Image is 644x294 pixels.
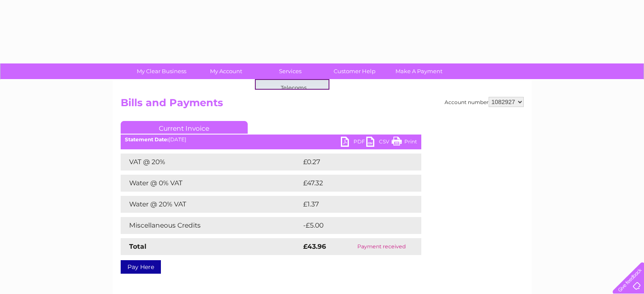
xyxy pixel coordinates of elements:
strong: Total [129,242,146,250]
h2: Bills and Payments [121,97,524,113]
a: Telecoms [259,80,329,97]
td: Water @ 0% VAT [121,175,301,192]
td: £0.27 [301,154,401,170]
a: My Account [191,63,261,79]
a: Services [255,63,325,79]
td: £47.32 [301,175,404,192]
div: Account number [445,97,524,107]
a: CSV [366,137,392,149]
b: Statement Date: [125,136,169,143]
a: Print [392,137,417,149]
a: Make A Payment [384,63,454,79]
a: Pay Here [121,260,161,274]
div: [DATE] [121,137,421,143]
td: Water @ 20% VAT [121,196,301,213]
td: Payment received [342,238,421,255]
a: My Clear Business [127,63,196,79]
a: PDF [341,137,366,149]
td: £1.37 [301,196,400,213]
td: Miscellaneous Credits [121,217,301,234]
td: -£5.00 [301,217,404,234]
a: Customer Help [320,63,390,79]
a: Current Invoice [121,121,248,134]
strong: £43.96 [303,242,326,250]
td: VAT @ 20% [121,154,301,170]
